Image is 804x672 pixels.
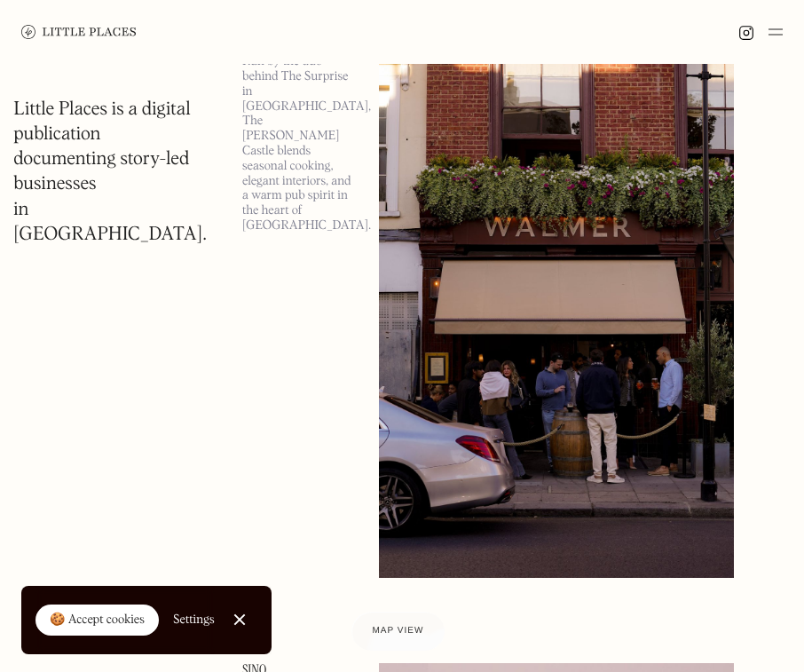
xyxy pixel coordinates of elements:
[242,54,358,233] p: Run by the duo behind The Surprise in [GEOGRAPHIC_DATA], The [PERSON_NAME] Castle blends seasonal...
[173,613,215,626] div: Settings
[379,19,734,578] img: The Walmer Castle
[222,602,257,637] a: Close Cookie Popup
[239,620,240,621] div: Close Cookie Popup
[35,605,159,636] a: 🍪 Accept cookies
[351,612,445,651] a: Map view
[50,612,145,629] div: 🍪 Accept cookies
[373,626,424,636] span: Map view
[13,98,207,248] h1: Little Places is a digital publication documenting story-led businesses in [GEOGRAPHIC_DATA].
[173,600,215,640] a: Settings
